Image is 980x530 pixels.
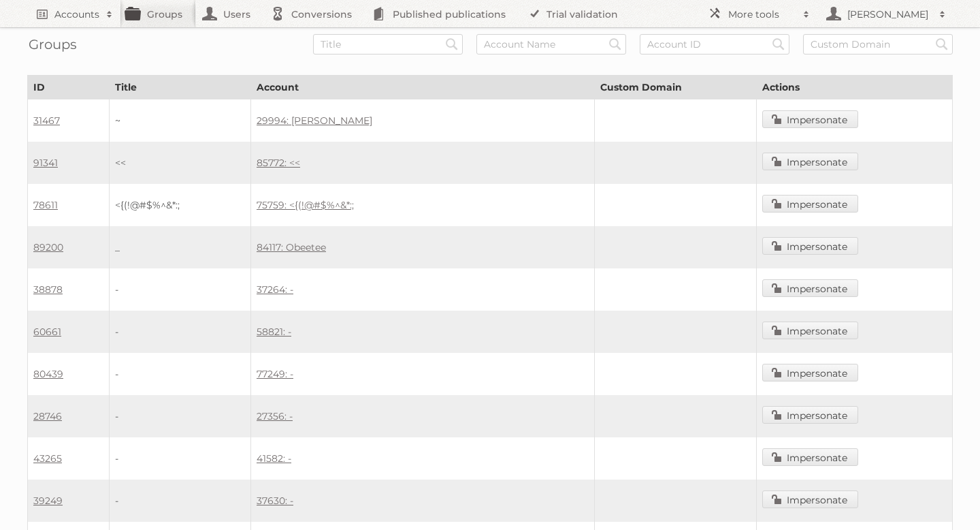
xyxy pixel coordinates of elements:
input: Custom Domain [803,34,953,54]
a: 91341 [33,157,58,169]
a: 77249: - [257,368,293,380]
h2: More tools [728,7,796,21]
td: - [109,311,250,353]
a: Impersonate [762,195,858,213]
a: Impersonate [762,364,858,381]
a: 84117: Obeetee [257,241,326,253]
th: Actions [756,76,952,99]
input: Search [768,34,789,54]
a: 41582: - [257,452,291,465]
td: _ [109,226,250,268]
input: Search [442,34,462,54]
a: 39249 [33,495,63,507]
td: - [109,353,250,395]
a: 43265 [33,452,62,465]
a: 28746 [33,410,62,422]
a: 85772: << [257,157,300,169]
a: Impersonate [762,279,858,297]
th: Account [251,76,595,99]
th: Custom Domain [595,76,757,99]
a: 37630: - [257,495,293,507]
td: - [109,395,250,437]
input: Account ID [640,34,789,54]
input: Search [932,34,952,54]
a: Impersonate [762,110,858,128]
a: 78611 [33,199,58,211]
td: - [109,268,250,311]
a: 27356: - [257,410,293,422]
input: Account Name [476,34,626,54]
a: 31467 [33,114,60,127]
h2: Accounts [54,7,99,21]
input: Title [313,34,463,54]
a: Impersonate [762,448,858,466]
a: 89200 [33,241,63,253]
a: 75759: <{(!@#$%^&*:; [257,199,354,211]
a: Impersonate [762,237,858,255]
td: - [109,437,250,480]
a: 38878 [33,283,63,296]
th: Title [109,76,250,99]
a: Impersonate [762,490,858,508]
input: Search [605,34,625,54]
a: 58821: - [257,326,291,338]
td: - [109,480,250,522]
a: 60661 [33,326,61,338]
td: ~ [109,99,250,142]
a: 29994: [PERSON_NAME] [257,114,372,127]
th: ID [28,76,110,99]
td: <{(!@#$%^&*:; [109,184,250,226]
h2: [PERSON_NAME] [844,7,932,21]
a: 37264: - [257,283,293,296]
a: Impersonate [762,322,858,339]
a: Impersonate [762,406,858,424]
td: << [109,142,250,184]
a: Impersonate [762,153,858,170]
a: 80439 [33,368,63,380]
